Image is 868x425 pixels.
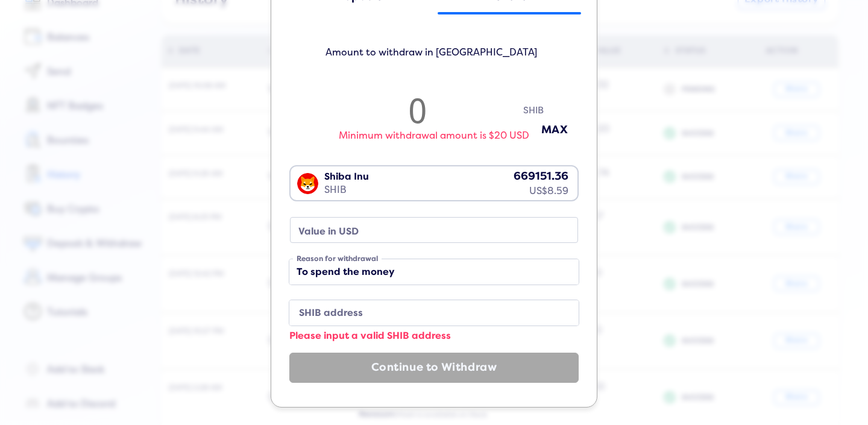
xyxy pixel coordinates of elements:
div: Minimum withdrawal amount is $20 USD [339,130,529,141]
div: SHIB [324,183,369,197]
label: SHIB address [294,305,555,321]
button: MAX [524,120,585,140]
h5: Amount to withdraw in [GEOGRAPHIC_DATA] [286,43,576,74]
div: Search for option [289,165,579,201]
div: 669151.36 [514,169,568,184]
label: Reason for withdrawal [293,253,382,265]
button: Continue to Withdraw [289,353,579,383]
span: SHIB [523,105,556,133]
div: Please input a valid SHIB address [289,330,579,341]
img: SHIB [297,173,318,194]
input: Search for option [292,200,571,214]
input: none [290,217,578,243]
div: Shiba Inu [324,170,369,183]
div: US$8.59 [514,184,568,198]
input: 0 [312,90,523,130]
